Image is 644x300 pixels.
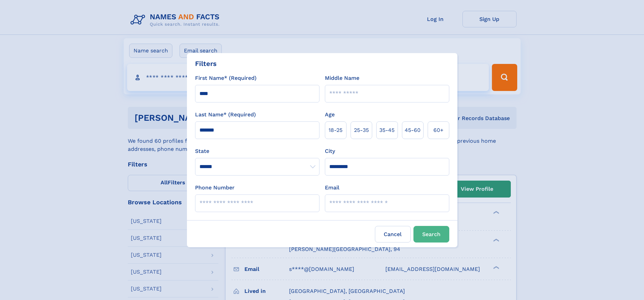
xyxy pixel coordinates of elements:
[325,111,335,119] label: Age
[405,126,421,134] span: 45‑60
[195,111,256,119] label: Last Name* (Required)
[379,126,395,134] span: 35‑45
[325,74,359,82] label: Middle Name
[329,126,342,134] span: 18‑25
[375,226,411,243] label: Cancel
[195,74,257,82] label: First Name* (Required)
[433,126,444,134] span: 60+
[413,226,449,243] button: Search
[325,147,335,155] label: City
[195,59,217,69] div: Filters
[325,184,339,192] label: Email
[195,184,235,192] label: Phone Number
[354,126,369,134] span: 25‑35
[195,147,319,155] label: State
